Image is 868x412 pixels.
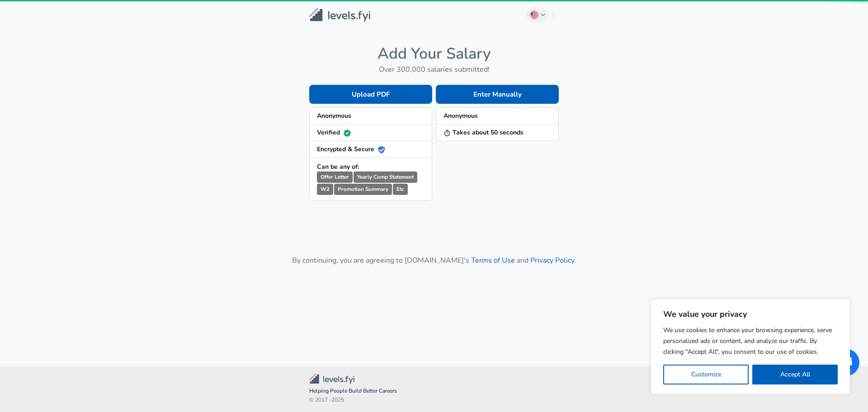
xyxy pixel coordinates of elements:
span: Helping People Build Better Careers [309,387,559,396]
img: Levels.fyi [309,8,370,22]
strong: Encrypted & Secure [317,145,385,153]
strong: Can be any of: [317,162,359,171]
button: Upload PDF [309,85,432,104]
button: Enter Manually [436,85,559,104]
h6: Over 300,000 salaries submitted! [309,63,559,76]
small: Etc [393,184,408,195]
small: Promotion Summary [334,184,392,195]
strong: Anonymous [317,111,351,120]
button: Accept All [752,365,838,384]
small: Yearly Comp Statement [354,171,417,183]
a: Privacy Policy [530,255,574,265]
span: © 2017 - 2025 [309,396,559,405]
small: W2 [317,184,333,195]
strong: Verified [317,128,351,137]
a: Terms of Use [471,255,515,265]
button: English (US) [527,7,548,23]
h4: Add Your Salary [309,44,559,63]
strong: Anonymous [443,111,478,120]
img: English (US) [531,11,538,19]
strong: Takes about 50 seconds [443,128,524,137]
p: We use cookies to enhance your browsing experience, serve personalized ads or content, and analyz... [663,325,838,357]
small: Offer Letter [317,171,353,183]
img: Levels.fyi Community [309,374,354,384]
button: Customize [663,365,749,384]
p: We value your privacy [663,309,838,319]
div: We value your privacy [651,299,850,394]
